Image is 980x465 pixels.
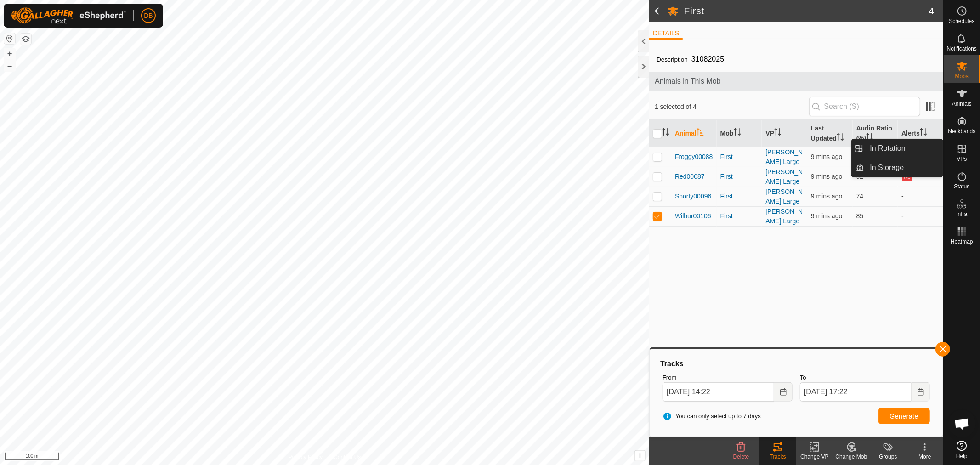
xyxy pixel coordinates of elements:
[663,373,793,382] label: From
[870,143,906,154] span: In Rotation
[870,162,904,173] span: In Storage
[675,192,711,201] span: Shorty00096
[4,33,15,44] button: Reset Map
[865,139,943,158] a: In Rotation
[956,454,968,459] span: Help
[671,120,717,147] th: Animal
[684,6,929,17] h2: First
[720,152,759,162] div: First
[289,453,323,461] a: Privacy Policy
[733,454,749,460] span: Delete
[811,153,842,160] span: 20 Sept 2025, 5:14 pm
[720,192,759,201] div: First
[796,453,833,461] div: Change VP
[949,18,974,24] span: Schedules
[811,212,842,220] span: 20 Sept 2025, 5:14 pm
[870,453,906,461] div: Groups
[948,410,976,437] div: Open chat
[734,130,741,137] p-sorticon: Activate to sort
[659,358,934,369] div: Tracks
[774,130,782,137] p-sorticon: Activate to sort
[811,193,842,200] span: 20 Sept 2025, 5:14 pm
[800,373,930,382] label: To
[856,212,864,220] span: 85
[852,159,943,177] li: In Storage
[920,130,927,137] p-sorticon: Activate to sort
[765,168,803,185] a: [PERSON_NAME] Large
[957,156,967,162] span: VPs
[898,120,943,147] th: Alerts
[20,34,31,45] button: Map Layers
[663,412,761,421] span: You can only select up to 7 days
[955,74,969,79] span: Mobs
[675,211,711,221] span: Wilbur00106
[765,208,803,225] a: [PERSON_NAME] Large
[856,193,864,200] span: 74
[944,437,980,463] a: Help
[948,129,975,134] span: Neckbands
[807,120,853,147] th: Last Updated
[334,453,361,461] a: Contact Us
[878,408,930,424] button: Generate
[866,135,873,142] p-sorticon: Activate to sort
[662,130,669,137] p-sorticon: Activate to sort
[717,120,762,147] th: Mob
[759,453,796,461] div: Tracks
[954,184,969,189] span: Status
[657,56,688,63] label: Description
[809,97,920,116] input: Search (S)
[144,11,153,21] span: DB
[929,4,934,18] span: 4
[947,46,977,51] span: Notifications
[655,76,938,87] span: Animals in This Mob
[675,152,713,162] span: Froggy00088
[898,206,943,226] td: -
[649,28,683,40] li: DETAILS
[697,130,704,137] p-sorticon: Activate to sort
[837,135,844,142] p-sorticon: Activate to sort
[912,382,930,402] button: Choose Date
[951,239,973,244] span: Heatmap
[765,188,803,205] a: [PERSON_NAME] Large
[956,211,967,217] span: Infra
[720,172,759,181] div: First
[811,173,842,180] span: 20 Sept 2025, 5:14 pm
[4,48,15,59] button: +
[906,453,943,461] div: More
[898,187,943,206] td: -
[774,382,793,402] button: Choose Date
[853,120,898,147] th: Audio Ratio (%)
[675,172,705,181] span: Red00087
[765,148,803,165] a: [PERSON_NAME] Large
[952,101,972,107] span: Animals
[890,413,918,420] span: Generate
[865,159,943,177] a: In Storage
[720,211,759,221] div: First
[639,452,641,459] span: i
[655,102,809,112] span: 1 selected of 4
[688,51,728,67] span: 31082025
[635,451,645,461] button: i
[4,60,15,71] button: –
[11,7,126,24] img: Gallagher Logo
[852,139,943,158] li: In Rotation
[833,453,870,461] div: Change Mob
[762,120,807,147] th: VP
